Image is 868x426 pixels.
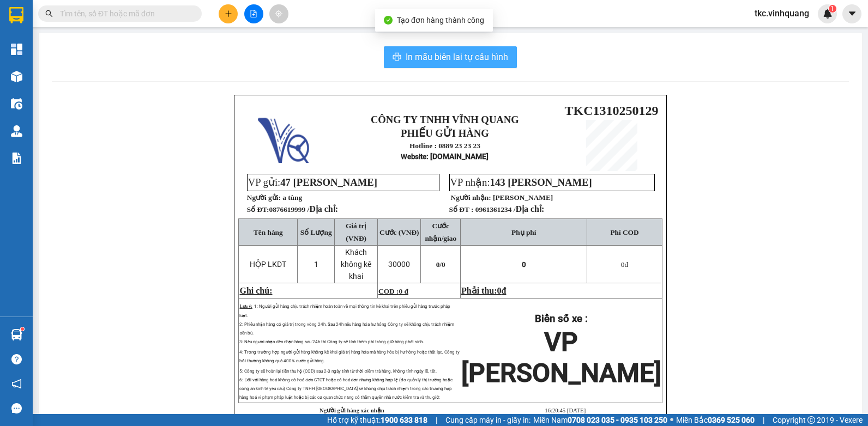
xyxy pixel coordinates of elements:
span: Khách không kê khai [341,248,371,281]
span: Tạo đơn hàng thành công [397,16,484,25]
img: logo [258,112,309,163]
strong: Người gửi hàng xác nhận [320,407,384,413]
span: ⚪️ [670,418,673,422]
span: HỘP LKDT [250,260,286,269]
span: 5: Công ty sẽ hoàn lại tiền thu hộ (COD) sau 2-3 ngày tính từ thời điểm trả hàng, không tính ngày... [239,369,453,400]
img: warehouse-icon [11,71,22,82]
span: tkc.vinhquang [746,7,818,20]
img: logo [10,17,62,68]
span: VP nhận: [450,177,592,188]
strong: 0369 525 060 [708,416,755,424]
img: solution-icon [11,153,22,164]
span: [PERSON_NAME] [493,193,553,202]
img: warehouse-icon [11,98,22,109]
strong: Số ĐT: [247,205,338,214]
span: message [11,403,22,413]
span: 0 [522,260,526,269]
button: printerIn mẫu biên lai tự cấu hình [384,46,517,68]
img: warehouse-icon [11,125,22,137]
button: caret-down [842,4,861,23]
strong: 0708 023 035 - 0935 103 250 [568,416,667,424]
strong: CÔNG TY TNHH VĨNH QUANG [79,19,227,30]
strong: 1900 633 818 [381,416,427,424]
strong: : [DOMAIN_NAME] [401,152,489,161]
span: 1 [830,5,834,13]
span: notification [11,379,22,389]
strong: Người nhận: [451,193,491,202]
span: 0 [497,286,502,295]
span: 1 [314,260,318,269]
span: | [436,414,437,426]
span: 30000 [388,260,410,269]
span: COD : [378,287,408,295]
span: search [45,10,53,17]
strong: Hotline : 0889 23 23 23 [118,46,189,54]
span: Cước nhận/giao [425,222,456,242]
sup: 1 [829,5,836,13]
span: 3: Nếu người nhận đến nhận hàng sau 24h thì Công ty sẽ tính thêm phí trông giữ hàng phát sinh. [239,339,423,344]
span: Website [401,153,426,161]
span: Địa chỉ: [515,204,544,214]
strong: Hotline : 0889 23 23 23 [409,142,480,150]
span: printer [393,52,401,63]
span: Số Lượng [300,228,332,236]
span: question-circle [11,354,22,364]
span: 16:20:45 [DATE] [545,407,586,413]
span: In mẫu biên lai tự cấu hình [406,50,508,64]
span: Phụ phí [511,228,536,236]
span: 0876619999 / [269,205,338,214]
span: đ [502,286,507,295]
input: Tìm tên, số ĐT hoặc mã đơn [60,8,189,20]
strong: Số ĐT : [449,205,474,214]
span: aim [275,10,282,17]
span: VP gửi: [248,177,377,188]
button: file-add [244,4,263,23]
span: 143 [PERSON_NAME] [490,177,592,188]
span: file-add [250,10,257,17]
span: Cung cấp máy in - giấy in: [445,414,531,426]
span: Miền Bắc [676,414,755,426]
span: Hỗ trợ kỹ thuật: [327,414,427,426]
span: | [763,414,764,426]
span: Tên hàng [254,228,283,236]
strong: Người gửi: [247,193,281,202]
img: icon-new-feature [823,9,833,19]
span: 1: Người gửi hàng chịu trách nhiệm hoàn toàn về mọi thông tin kê khai trên phiếu gửi hàng trước p... [239,304,450,318]
img: dashboard-icon [11,44,22,55]
span: Ghi chú: [239,286,272,295]
span: caret-down [847,9,857,19]
span: 47 [PERSON_NAME] [280,177,377,188]
img: warehouse-icon [11,329,22,340]
span: TKC1310250129 [565,104,659,118]
span: Website [105,58,130,66]
span: check-circle [384,16,393,25]
span: plus [225,10,232,17]
span: a tùng [282,193,302,202]
strong: Biển số xe : [535,313,588,325]
strong: PHIẾU GỬI HÀNG [401,127,489,139]
span: Cước (VNĐ) [379,228,419,236]
button: plus [219,4,238,23]
span: Lưu ý: [239,304,252,309]
span: VP [PERSON_NAME] [461,326,661,388]
span: copyright [807,416,815,424]
strong: CÔNG TY TNHH VĨNH QUANG [371,114,519,125]
button: aim [269,4,288,23]
span: 0 đ [399,287,408,295]
span: 0/ [436,260,445,269]
span: 0 [442,260,445,269]
span: 0961361234 / [475,205,545,214]
img: logo-vxr [9,7,23,23]
span: Giá trị (VNĐ) [346,222,366,242]
sup: 1 [21,327,24,331]
span: Miền Nam [533,414,667,426]
span: 2: Phiếu nhận hàng có giá trị trong vòng 24h. Sau 24h nếu hàng hóa hư hỏng Công ty sẽ không chịu ... [239,322,454,336]
strong: PHIẾU GỬI HÀNG [109,32,197,44]
span: 4: Trong trường hợp người gửi hàng không kê khai giá trị hàng hóa mà hàng hóa bị hư hỏng hoặc thấ... [239,350,460,363]
span: đ [621,260,628,269]
strong: : [DOMAIN_NAME] [105,56,201,66]
span: Địa chỉ: [309,204,338,214]
span: Phải thu: [461,286,506,295]
span: Phí COD [610,228,638,236]
span: 0 [621,260,625,269]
